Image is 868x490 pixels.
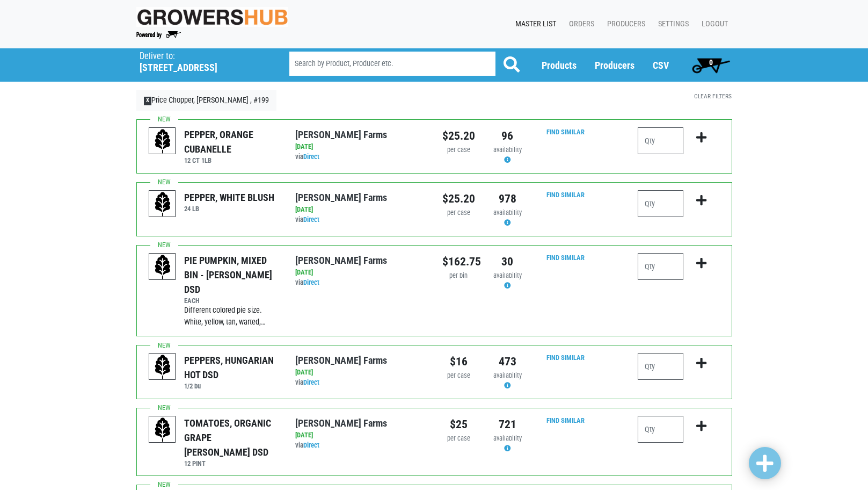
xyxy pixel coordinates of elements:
div: PEPPERS, HUNGARIAN HOT DSD [184,353,279,382]
input: Qty [638,127,683,154]
img: Powered by Big Wheelbarrow [136,31,181,39]
div: PEPPER, ORANGE CUBANELLE [184,127,279,156]
div: 96 [491,127,524,145]
a: Orders [560,14,599,34]
a: Products [542,60,577,71]
div: [DATE] [295,430,426,441]
div: TOMATOES, ORGANIC GRAPE [PERSON_NAME] DSD [184,416,279,459]
img: original-fc7597fdc6adbb9d0e2ae620e786d1a2.jpg [136,7,289,27]
a: Find Similar [546,416,585,424]
a: Logout [693,14,732,34]
a: Direct [303,215,319,224]
img: placeholder-variety-43d6402dacf2d531de610a020419775a.svg [149,254,176,280]
a: [PERSON_NAME] Farms [295,192,387,203]
a: [PERSON_NAME] Farms [295,417,387,429]
div: [DATE] [295,268,426,278]
h5: [STREET_ADDRESS] [140,62,262,74]
a: [PERSON_NAME] Farms [295,255,387,266]
a: Find Similar [546,191,585,199]
a: Producers [599,14,650,34]
div: [DATE] [295,367,426,378]
div: $25.20 [442,190,475,207]
img: placeholder-variety-43d6402dacf2d531de610a020419775a.svg [149,128,176,155]
img: placeholder-variety-43d6402dacf2d531de610a020419775a.svg [149,191,176,218]
span: Price Chopper, Cicero , #199 (5701 Cir Dr E, Cicero, NY 13039, USA) [140,48,270,74]
div: Different colored pie size. White, yellow, tan, warted, [184,305,279,328]
span: … [261,318,266,327]
a: Find Similar [546,354,585,362]
input: Qty [638,253,683,280]
div: PIE PUMPKIN, MIXED BIN - [PERSON_NAME] DSD [184,253,279,297]
div: 721 [491,416,524,433]
p: Deliver to: [140,51,262,62]
div: via [295,152,426,162]
input: Qty [638,190,683,217]
a: Find Similar [546,254,585,262]
a: XPrice Chopper, [PERSON_NAME] , #199 [136,90,277,111]
span: availability [493,271,522,279]
div: $162.75 [442,253,475,270]
div: per bin [442,271,475,281]
div: per case [442,145,475,155]
div: via [295,215,426,225]
span: 0 [709,58,713,67]
input: Qty [638,353,683,380]
img: placeholder-variety-43d6402dacf2d531de610a020419775a.svg [149,416,176,443]
div: $25.20 [442,127,475,145]
span: availability [493,208,522,217]
img: placeholder-variety-43d6402dacf2d531de610a020419775a.svg [149,354,176,380]
div: per case [442,371,475,381]
div: 978 [491,190,524,207]
a: Producers [595,60,634,71]
div: per case [442,208,475,218]
a: [PERSON_NAME] Farms [295,129,387,140]
input: Search by Product, Producer etc. [289,52,495,76]
div: 30 [491,253,524,270]
a: 0 [687,54,735,76]
a: [PERSON_NAME] Farms [295,355,387,366]
a: Master List [507,14,560,34]
div: via [295,441,426,451]
div: per case [442,434,475,444]
div: [DATE] [295,142,426,152]
div: via [295,278,426,288]
div: [DATE] [295,205,426,215]
a: Settings [650,14,693,34]
a: Clear Filters [694,92,732,100]
span: X [144,97,152,105]
div: PEPPER, WHITE BLUSH [184,190,274,205]
a: CSV [653,60,669,71]
a: Direct [303,153,319,161]
div: 473 [491,353,524,370]
a: Find Similar [546,128,585,136]
a: Direct [303,278,319,286]
h6: 12 CT 1LB [184,156,279,164]
input: Qty [638,416,683,443]
span: availability [493,434,522,442]
div: $25 [442,416,475,433]
h6: 1/2 bu [184,382,279,390]
div: $16 [442,353,475,370]
a: Direct [303,441,319,449]
h6: 24 LB [184,205,274,213]
h6: EACH [184,297,279,305]
h6: 12 PINT [184,459,279,467]
div: via [295,378,426,388]
span: availability [493,371,522,379]
a: Direct [303,378,319,386]
span: availability [493,146,522,154]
